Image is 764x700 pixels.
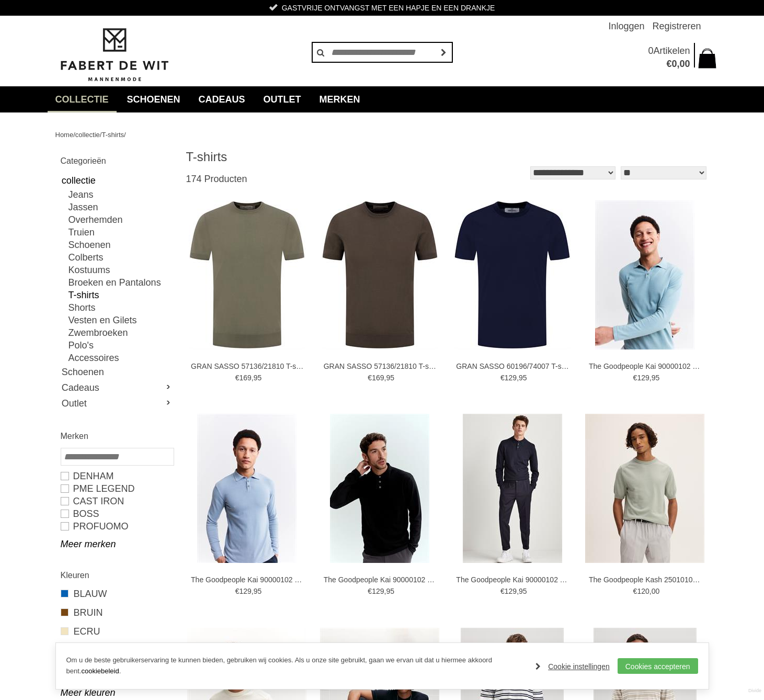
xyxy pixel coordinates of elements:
span: , [517,587,519,595]
a: Overhemden [69,213,173,226]
a: Cookie instellingen [535,659,610,674]
a: collectie [48,86,117,112]
a: Outlet [61,396,173,411]
span: 95 [254,374,262,382]
span: / [124,131,126,139]
span: € [633,587,637,595]
span: 169 [372,374,384,382]
a: BLAUW [61,587,173,601]
span: 95 [386,587,394,595]
span: 129 [505,587,517,595]
a: Outlet [256,86,309,112]
a: Jeans [69,188,173,201]
span: , [252,374,254,382]
a: Accessoires [69,352,173,364]
a: Polo's [69,339,173,352]
span: , [649,374,652,382]
a: GRAN SASSO 57136/21810 T-shirts [324,362,439,371]
a: BRUIN [61,606,173,619]
span: , [677,59,679,69]
span: 95 [519,587,527,595]
a: GRAN SASSO 60196/74007 T-shirts [456,362,571,371]
a: T-shirts [69,289,173,301]
a: Colberts [69,251,173,264]
a: Kostuums [69,264,173,276]
a: Divide [748,684,761,697]
h1: T-shirts [186,149,448,165]
a: Jassen [69,201,173,213]
a: The Goodpeople Kash 25010109 T-shirts [589,575,704,584]
span: , [384,374,386,382]
a: Merken [312,86,368,112]
span: , [384,587,386,595]
img: The Goodpeople Kai 90000102 T-shirts [595,200,694,349]
span: , [517,374,519,382]
span: 129 [637,374,649,382]
span: / [73,131,75,139]
a: T-shirts [101,131,124,139]
span: 129 [239,587,251,595]
span: Artikelen [653,46,690,56]
span: 129 [505,374,517,382]
img: GRAN SASSO 57136/21810 T-shirts [189,200,305,349]
span: 0 [671,59,677,69]
a: collectie [75,131,100,139]
a: The Goodpeople Kai 90000102 T-shirts [456,575,571,584]
a: Cookies accepteren [618,658,698,674]
span: , [649,587,652,595]
a: Inloggen [608,16,644,37]
img: Fabert de Wit [55,27,173,83]
a: CAST IRON [61,495,173,507]
span: € [368,587,372,595]
a: Broeken en Pantalons [69,276,173,289]
span: 00 [679,59,690,69]
a: DENHAM [61,470,173,482]
a: The Goodpeople Kai 90000102 T-shirts [191,575,306,584]
span: € [500,374,505,382]
span: , [252,587,254,595]
a: GRAN SASSO 57136/21810 T-shirts [191,362,306,371]
a: cookiebeleid [81,667,119,675]
span: € [666,59,671,69]
a: Shorts [69,301,173,314]
a: BOSS [61,507,173,520]
img: The Goodpeople Kai 90000102 T-shirts [197,414,297,563]
a: Registreren [652,16,701,37]
span: 00 [652,587,660,595]
img: The Goodpeople Kash 25010109 T-shirts [585,414,704,563]
h2: Merken [61,430,173,443]
a: PROFUOMO [61,520,173,533]
a: Vesten en Gilets [69,314,173,326]
span: € [235,587,240,595]
span: 95 [254,587,262,595]
a: ECRU [61,625,173,638]
span: € [633,374,637,382]
a: Meer kleuren [61,686,173,699]
a: PME LEGEND [61,482,173,495]
img: GRAN SASSO 57136/21810 T-shirts [322,200,438,349]
a: Schoenen [119,86,188,112]
h2: Categorieën [61,154,173,167]
a: The Goodpeople Kai 90000102 T-shirts [589,362,704,371]
a: Truien [69,226,173,239]
a: collectie [61,173,173,188]
span: 95 [652,374,660,382]
a: The Goodpeople Kai 90000102 T-shirts [324,575,439,584]
p: Om u de beste gebruikerservaring te kunnen bieden, gebruiken wij cookies. Als u onze site gebruik... [66,655,526,677]
span: 95 [519,374,527,382]
span: 129 [372,587,384,595]
a: Cadeaus [61,380,173,396]
h2: Kleuren [61,569,173,582]
a: Schoenen [69,239,173,251]
span: 0 [648,46,653,56]
a: Zwembroeken [69,326,173,339]
a: Schoenen [61,364,173,380]
span: € [500,587,505,595]
a: Home [55,131,74,139]
span: 95 [386,374,394,382]
span: 120 [637,587,649,595]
